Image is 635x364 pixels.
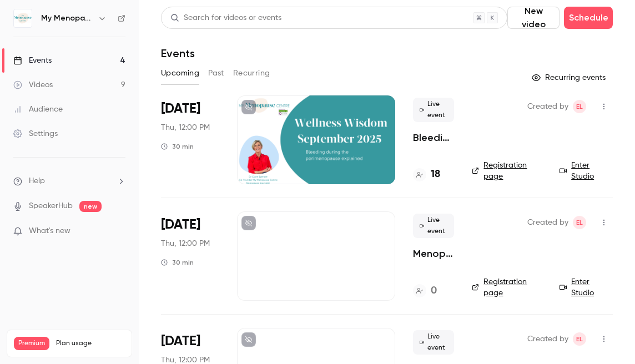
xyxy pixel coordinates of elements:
[413,167,440,182] a: 18
[472,160,546,182] a: Registration page
[13,79,53,90] div: Videos
[208,64,224,82] button: Past
[576,332,583,346] span: EL
[29,225,70,237] span: What's new
[79,201,102,212] span: new
[170,12,281,24] div: Search for videos or events
[413,214,454,238] span: Live event
[507,7,560,29] button: New video
[13,55,52,66] div: Events
[413,330,454,355] span: Live event
[29,200,73,212] a: SpeakerHub
[472,276,546,299] a: Registration page
[161,47,195,60] h1: Events
[161,216,200,234] span: [DATE]
[527,216,568,229] span: Created by
[431,167,440,182] h4: 18
[29,175,45,187] span: Help
[413,98,454,122] span: Live event
[560,276,613,299] a: Enter Studio
[413,131,454,144] a: Bleeding During the [MEDICAL_DATA] Explained
[41,13,93,24] h6: My Menopause Centre - Wellness Wisdom
[527,69,613,87] button: Recurring events
[161,95,219,184] div: Sep 25 Thu, 12:00 PM (Europe/London)
[573,332,586,346] span: Emma Lambourne
[573,216,586,229] span: Emma Lambourne
[161,332,200,350] span: [DATE]
[560,160,613,182] a: Enter Studio
[13,128,58,139] div: Settings
[161,64,199,82] button: Upcoming
[564,7,613,29] button: Schedule
[527,332,568,346] span: Created by
[576,100,583,113] span: EL
[161,211,219,300] div: Oct 23 Thu, 12:00 PM (Europe/London)
[413,247,454,260] a: Menopause and the Power of Sleep - How Better Sleep Transforms Everything
[573,100,586,113] span: Emma Lambourne
[13,104,63,115] div: Audience
[161,142,194,151] div: 30 min
[161,258,194,267] div: 30 min
[161,238,210,249] span: Thu, 12:00 PM
[161,122,210,133] span: Thu, 12:00 PM
[431,284,437,299] h4: 0
[233,64,270,82] button: Recurring
[413,284,437,299] a: 0
[527,100,568,113] span: Created by
[14,9,32,27] img: My Menopause Centre - Wellness Wisdom
[576,216,583,229] span: EL
[13,175,125,187] li: help-dropdown-opener
[14,337,49,350] span: Premium
[56,339,125,348] span: Plan usage
[161,100,200,118] span: [DATE]
[112,226,125,236] iframe: Noticeable Trigger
